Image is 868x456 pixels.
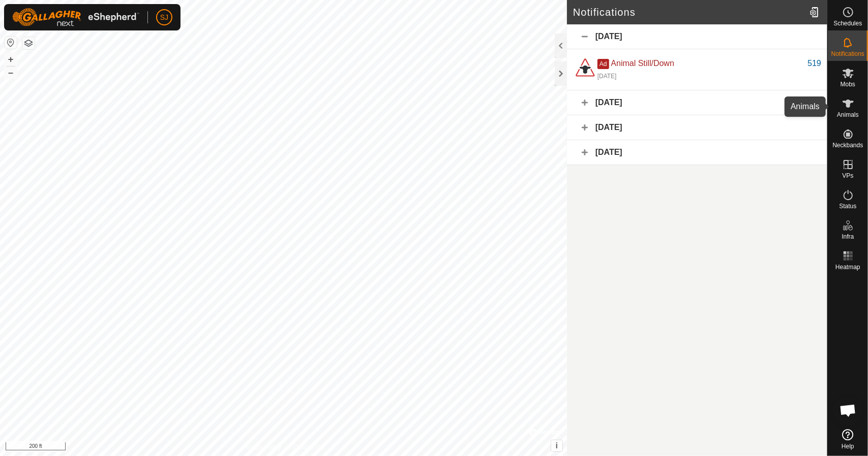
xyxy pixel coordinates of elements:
[833,395,863,426] a: Open chat
[842,443,854,449] span: Help
[567,90,827,115] div: [DATE]
[597,59,609,69] span: Ad
[293,443,323,452] a: Contact Us
[841,81,855,87] span: Mobs
[842,234,854,240] span: Infra
[833,20,862,26] span: Schedules
[243,443,281,452] a: Privacy Policy
[842,173,853,179] span: VPs
[551,440,562,451] button: i
[567,115,827,140] div: [DATE]
[160,12,168,23] span: SJ
[835,264,860,270] span: Heatmap
[839,203,856,209] span: Status
[567,140,827,165] div: [DATE]
[5,67,17,79] button: –
[556,441,558,450] span: i
[5,37,17,49] button: Reset Map
[597,72,617,81] div: [DATE]
[828,425,868,453] a: Help
[807,57,821,70] div: 519
[837,112,859,118] span: Animals
[611,59,674,68] span: Animal Still/Down
[22,37,35,49] button: Map Layers
[12,8,139,26] img: Gallagher Logo
[5,53,17,66] button: +
[567,24,827,49] div: [DATE]
[832,142,863,148] span: Neckbands
[573,6,805,18] h2: Notifications
[831,51,864,57] span: Notifications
